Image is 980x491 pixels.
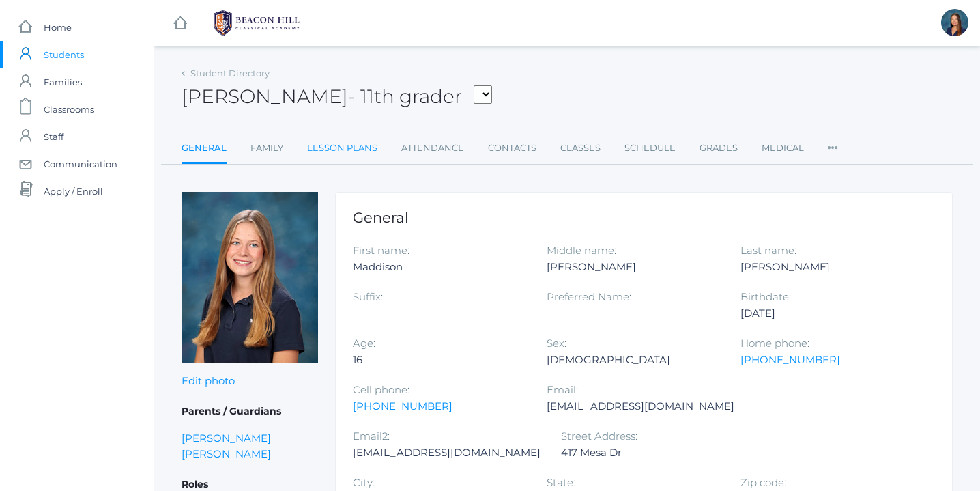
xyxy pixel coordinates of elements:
[182,432,271,445] a: [PERSON_NAME]
[44,150,117,178] span: Communication
[401,135,464,162] a: Attendance
[740,259,914,275] div: [PERSON_NAME]
[740,244,796,257] label: Last name:
[941,9,968,36] div: Lori Webster
[44,96,94,123] span: Classrooms
[561,445,734,461] div: 417 Mesa Dr
[353,430,390,443] label: Email2:
[44,68,82,96] span: Families
[547,337,566,350] label: Sex:
[740,353,840,366] a: [PHONE_NUMBER]
[205,6,308,40] img: BHCALogos-05-308ed15e86a5a0abce9b8dd61676a3503ac9727e845dece92d48e8588c001991.png
[353,445,541,461] div: [EMAIL_ADDRESS][DOMAIN_NAME]
[740,337,809,350] label: Home phone:
[353,210,935,225] h1: General
[44,178,103,205] span: Apply / Enroll
[348,85,462,108] span: - 11th grader
[190,68,270,79] a: Student Directory
[353,290,383,303] label: Suffix:
[182,86,492,107] h2: [PERSON_NAME]
[547,290,631,303] label: Preferred Name:
[353,476,375,489] label: City:
[307,135,377,162] a: Lesson Plans
[353,383,409,396] label: Cell phone:
[44,41,84,68] span: Students
[740,305,914,322] div: [DATE]
[182,447,271,460] a: [PERSON_NAME]
[353,244,409,257] label: First name:
[700,135,738,162] a: Grades
[182,192,318,363] img: Maddison Webster
[250,135,283,162] a: Family
[182,400,318,423] h5: Parents / Guardians
[353,399,452,412] a: [PHONE_NUMBER]
[547,398,734,415] div: [EMAIL_ADDRESS][DOMAIN_NAME]
[182,374,235,387] a: Edit photo
[547,476,575,489] label: State:
[547,244,616,257] label: Middle name:
[624,135,676,162] a: Schedule
[353,352,526,368] div: 16
[547,383,578,396] label: Email:
[488,135,536,162] a: Contacts
[182,135,227,164] a: General
[547,259,720,275] div: [PERSON_NAME]
[353,259,526,275] div: Maddison
[762,135,804,162] a: Medical
[561,430,637,443] label: Street Address:
[740,290,791,303] label: Birthdate:
[740,476,786,489] label: Zip code:
[560,135,601,162] a: Classes
[547,352,720,368] div: [DEMOGRAPHIC_DATA]
[44,123,63,150] span: Staff
[44,14,72,41] span: Home
[353,337,375,350] label: Age:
